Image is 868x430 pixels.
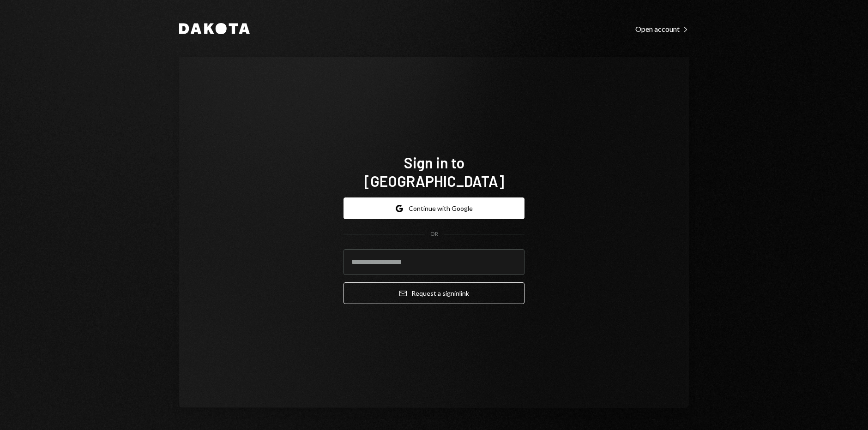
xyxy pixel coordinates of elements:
[635,24,689,34] a: Open account
[344,153,524,190] h1: Sign in to [GEOGRAPHIC_DATA]
[430,230,438,238] div: OR
[344,197,524,219] button: Continue with Google
[635,24,689,34] div: Open account
[344,282,524,304] button: Request a signinlink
